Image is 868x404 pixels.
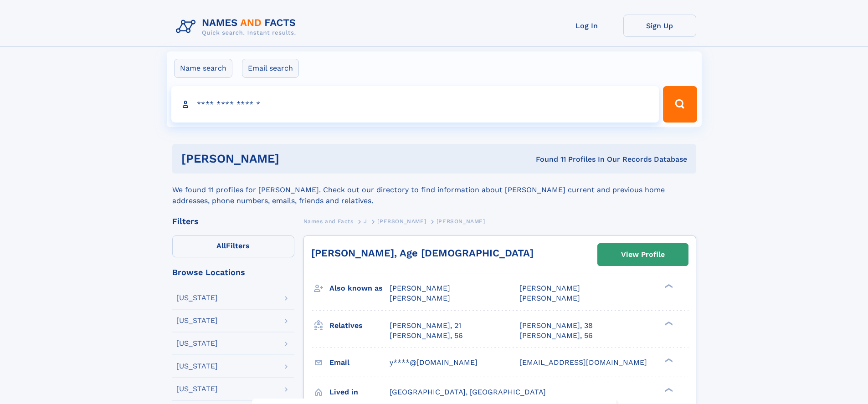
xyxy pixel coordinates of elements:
label: Name search [174,59,232,78]
a: J [364,215,367,227]
h3: Also known as [329,281,390,296]
a: Sign Up [623,15,696,37]
span: [GEOGRAPHIC_DATA], [GEOGRAPHIC_DATA] [390,388,546,396]
a: Names and Facts [303,215,354,227]
a: [PERSON_NAME], 56 [390,331,463,341]
a: [PERSON_NAME], 56 [519,331,593,341]
a: [PERSON_NAME], 21 [390,321,461,331]
label: Email search [242,59,299,78]
span: [PERSON_NAME] [390,294,450,302]
div: [US_STATE] [176,385,218,393]
span: J [364,218,367,225]
span: All [216,241,226,250]
div: View Profile [621,244,665,265]
input: search input [171,86,659,123]
div: Browse Locations [172,268,294,276]
div: [US_STATE] [176,363,218,370]
div: [US_STATE] [176,294,218,302]
h3: Lived in [329,384,390,400]
div: ❯ [663,320,673,326]
a: [PERSON_NAME] [377,215,426,227]
div: [US_STATE] [176,340,218,347]
div: ❯ [663,387,673,393]
div: We found 11 profiles for [PERSON_NAME]. Check out our directory to find information about [PERSON... [172,174,696,206]
div: Filters [172,217,294,225]
div: [US_STATE] [176,317,218,324]
h3: Email [329,355,390,370]
a: [PERSON_NAME], Age [DEMOGRAPHIC_DATA] [311,247,534,259]
span: [PERSON_NAME] [390,284,450,292]
a: Log In [550,15,623,37]
div: Found 11 Profiles In Our Records Database [407,154,687,164]
div: ❯ [663,283,673,289]
span: [EMAIL_ADDRESS][DOMAIN_NAME] [519,358,647,367]
span: [PERSON_NAME] [377,218,426,225]
span: [PERSON_NAME] [519,294,580,302]
a: View Profile [598,244,688,266]
span: [PERSON_NAME] [437,218,485,225]
h1: [PERSON_NAME] [181,153,408,164]
span: [PERSON_NAME] [519,284,580,292]
h3: Relatives [329,318,390,333]
label: Filters [172,235,294,257]
a: [PERSON_NAME], 38 [519,321,593,331]
div: ❯ [663,357,673,363]
button: Search Button [663,86,697,123]
img: Logo Names and Facts [172,15,303,39]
